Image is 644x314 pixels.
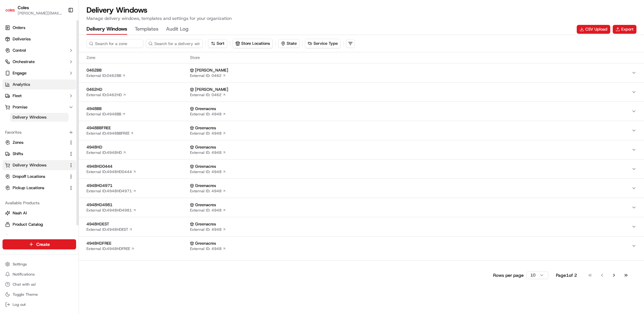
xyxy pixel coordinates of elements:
[36,241,50,247] span: Create
[3,290,76,299] button: Toggle Theme
[13,282,36,287] span: Chat with us!
[18,11,63,16] button: [PERSON_NAME][EMAIL_ADDRESS][PERSON_NAME][PERSON_NAME][DOMAIN_NAME]
[493,272,524,278] p: Rows per page
[13,222,43,227] span: Product Catalog
[166,24,188,35] button: Audit Log
[135,24,158,35] button: Templates
[79,63,644,82] button: 0462BBExternal ID:0462BB [PERSON_NAME]External ID: 0462
[13,48,26,53] span: Control
[13,292,38,297] span: Toggle Theme
[10,113,69,122] a: Delivery Windows
[195,144,216,150] span: Greenacres
[86,87,188,92] span: 0462HD
[195,202,216,208] span: Greenacres
[195,183,216,189] span: Greenacres
[13,210,27,216] span: Nash AI
[79,160,644,178] button: 4948HD0444External ID:4948HD0444 GreenacresExternal ID: 4948
[3,300,76,309] button: Log out
[13,151,23,157] span: Shifts
[190,92,226,97] a: External ID: 0462
[195,67,228,73] span: [PERSON_NAME]
[190,131,226,136] a: External ID: 4948
[190,208,226,213] a: External ID: 4948
[6,25,115,35] p: Welcome 👋
[60,91,101,98] span: API Documentation
[13,91,48,98] span: Knowledge Base
[577,25,610,34] button: CSV Upload
[53,92,58,97] div: 💻
[86,208,136,213] a: External ID:4948HD4981
[18,4,29,11] button: Coles
[86,227,133,232] a: External ID:4948HDEST
[79,179,644,198] button: 4948HD4971External ID:4948HD4971 GreenacresExternal ID: 4948
[3,239,76,249] button: Create
[195,221,216,227] span: Greenacres
[3,149,76,159] button: Shifts
[86,73,126,78] a: External ID:0462BB
[86,112,126,117] a: External ID:4948BB
[86,164,188,169] span: 4948HD0444
[86,5,232,15] h1: Delivery Windows
[86,131,134,136] a: External ID:4948BBFREE
[3,219,76,230] button: Product Catalog
[13,272,35,277] span: Notifications
[79,121,644,140] button: 4948BBFREEExternal ID:4948BBFREE GreenacresExternal ID: 4948
[190,112,226,117] a: External ID: 4948
[79,102,644,121] button: 4948BBExternal ID:4948BB GreenacresExternal ID: 4948
[3,102,76,112] button: Promise
[195,164,216,169] span: Greenacres
[86,106,188,112] span: 4948BB
[195,125,216,131] span: Greenacres
[79,217,644,236] button: 4948HDESTExternal ID:4948HDEST GreenacresExternal ID: 4948
[13,302,26,307] span: Log out
[13,174,45,179] span: Dropoff Locations
[5,185,66,191] a: Pickup Locations
[5,174,66,179] a: Dropoff Locations
[86,150,126,155] a: External ID:4948HD
[6,92,11,97] div: 📗
[86,67,188,73] span: 0462BB
[3,45,76,55] button: Control
[63,107,76,112] span: Pylon
[4,89,51,100] a: 📗Knowledge Base
[3,23,76,33] a: Orders
[86,24,127,35] button: Delivery Windows
[190,189,226,194] a: External ID: 4948
[79,236,644,255] button: 4948HDFREEExternal ID:4948HDFREE GreenacresExternal ID: 4948
[45,107,76,112] a: Powered byPylon
[3,3,65,18] button: ColesColes[PERSON_NAME][EMAIL_ADDRESS][PERSON_NAME][PERSON_NAME][DOMAIN_NAME]
[190,246,226,251] a: External ID: 4948
[21,60,104,67] div: Start new chat
[86,169,136,174] a: External ID:4948HD0444
[13,36,31,42] span: Deliveries
[3,91,76,101] button: Fleet
[3,208,76,218] button: Nash AI
[13,59,35,65] span: Orchestrate
[13,93,22,99] span: Fleet
[13,233,27,239] span: Returns
[79,198,644,217] button: 4948HD4981External ID:4948HD4981 GreenacresExternal ID: 4948
[556,272,577,278] div: Page 1 of 2
[190,150,226,155] a: External ID: 4948
[86,246,134,251] a: External ID:4948HDFREE
[79,83,644,102] button: 0462HDExternal ID:0462HD [PERSON_NAME]External ID: 0462
[13,25,25,31] span: Orders
[3,127,76,137] div: Favorites
[13,114,46,120] span: Delivery Windows
[6,60,18,72] img: 1736555255976-a54dd68f-1ca7-489b-9aae-adbdc363a1c4
[86,92,126,97] a: External ID:0462HD
[3,172,76,182] button: Dropoff Locations
[3,137,76,148] button: Zones
[190,169,226,174] a: External ID: 4948
[16,41,114,47] input: Got a question? Start typing here...
[5,222,74,227] a: Product Catalog
[5,210,74,216] a: Nash AI
[13,70,27,76] span: Engage
[3,280,76,289] button: Chat with us!
[3,260,76,269] button: Settings
[13,262,27,267] span: Settings
[5,162,66,168] a: Delivery Windows
[3,68,76,78] button: Engage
